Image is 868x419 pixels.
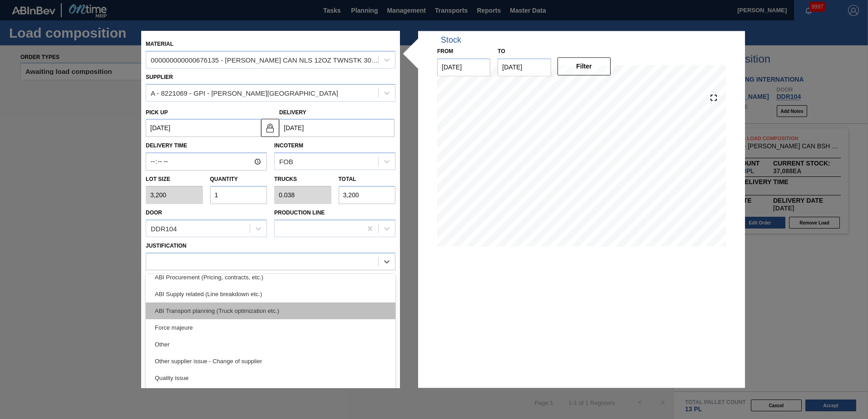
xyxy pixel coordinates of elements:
label: Justification [146,243,187,249]
div: DDR104 [151,225,177,233]
button: Filter [557,57,611,75]
div: FOB [279,158,293,166]
label: From [437,48,453,54]
label: Production Line [274,209,325,216]
div: ABI Transport planning (Truck optimization etc.) [146,302,395,319]
div: Stock [441,35,461,45]
label: Pick up [146,109,168,116]
input: mm/dd/yyyy [279,119,395,137]
label: Comments [146,273,395,286]
label: Incoterm [274,143,303,149]
div: Force majeure [146,319,395,336]
div: ABI Supply related (Line breakdown etc.) [146,286,395,302]
div: Other supplier issue - Change of supplier [146,353,395,370]
button: locked [261,119,279,137]
img: locked [265,122,276,133]
div: Other [146,336,395,353]
label: Supplier [146,74,173,80]
label: Total [339,176,356,183]
div: A - 8221069 - GPI - [PERSON_NAME][GEOGRAPHIC_DATA] [151,89,338,97]
input: mm/dd/yyyy [437,58,490,76]
label: Door [146,209,162,216]
label: Quantity [210,176,238,183]
label: Trucks [274,176,297,183]
div: ABI Procurement (Pricing, contracts, etc.) [146,269,395,286]
div: 000000000000676135 - [PERSON_NAME] CAN NLS 12OZ TWNSTK 30/12 CAN 0222 [151,56,379,64]
input: mm/dd/yyyy [146,119,261,137]
div: Quality issue [146,370,395,386]
label: to [498,48,505,54]
label: Delivery [279,109,306,116]
label: Delivery Time [146,140,267,153]
label: Lot size [146,173,203,186]
label: Material [146,41,173,47]
input: mm/dd/yyyy [498,58,551,76]
div: Supplier related - Delays, Capacity constraints, etc. [146,386,395,403]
